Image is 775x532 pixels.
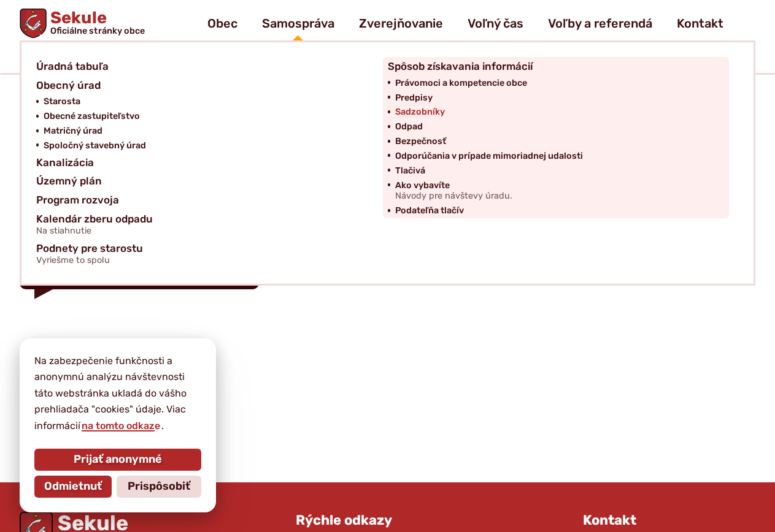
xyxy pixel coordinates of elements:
span: Matričný úrad [44,124,102,139]
a: Podateľňa tlačív [395,203,725,218]
span: Sadzobníky [395,105,445,120]
a: Obecný úrad [36,76,373,95]
span: Obecné zastupiteľstvo [44,109,140,124]
span: Prijať anonymné [74,453,162,466]
button: Prijať anonymné [34,449,201,471]
a: Ako vybavíteNávody pre návštevy úradu. [395,178,725,204]
a: Podnety pre starostuVyriešme to spolu [36,239,724,269]
a: Sadzobníky [395,105,725,120]
a: Právomoci a kompetencie obce [395,76,725,91]
span: Prispôsobiť [128,480,190,493]
a: Voľby a referendá [548,6,652,40]
a: Logo Sekule, prejsť na domovskú stránku. [20,9,144,38]
a: Spoločný stavebný úrad [44,139,373,153]
span: Odmietnuť [44,480,102,493]
span: Bezpečnosť [395,134,446,149]
span: Právomoci a kompetencie obce [395,76,527,91]
img: Prejsť na domovskú stránku [20,9,46,38]
span: Ako vybavíte [395,178,512,204]
span: Odpad [395,120,423,134]
span: Spôsob získavania informácií [388,57,533,76]
a: Matričný úrad [44,124,373,139]
a: Kanalizácia [36,153,373,172]
a: Obec [207,6,237,40]
span: Tlačivá [395,164,425,178]
h1: Sekule [46,10,144,36]
span: Kanalizácia [36,153,94,172]
span: Kalendár zberu odpadu [36,210,153,240]
p: Zdieľajte [20,368,755,386]
a: Bezpečnosť [395,134,725,149]
a: Odporúčania v prípade mimoriadnej udalosti [395,149,725,164]
h3: Rýchle odkazy [296,512,418,532]
a: Voľný čas [468,6,523,40]
a: Program rozvoja [36,191,373,210]
a: Obecné zastupiteľstvo [44,109,373,124]
span: Predpisy [395,91,433,105]
a: Kontakt [677,6,723,40]
span: Oficiálne stránky obce [50,26,145,35]
a: Tlačivá [395,164,725,178]
span: Spoločný stavebný úrad [44,139,146,153]
span: Návody pre návštevy úradu. [395,191,512,201]
a: Spôsob získavania informácií [388,57,725,76]
span: Odporúčania v prípade mimoriadnej udalosti [395,149,583,164]
span: Podateľňa tlačív [395,203,464,218]
span: Program rozvoja [36,191,119,210]
a: Územný plán [36,172,373,191]
p: Na zabezpečenie funkčnosti a anonymnú analýzu návštevnosti táto webstránka ukladá do vášho prehli... [34,353,201,434]
span: Starosta [44,94,80,109]
span: Podnety pre starostu [36,239,143,269]
a: Samospráva [262,6,334,40]
button: Prispôsobiť [117,476,201,498]
a: Úradná tabuľa [36,57,373,76]
a: na tomto odkaze [80,420,161,431]
a: Zverejňovanie [359,6,443,40]
a: Kalendár zberu odpaduNa stiahnutie [36,210,373,240]
span: Územný plán [36,172,102,191]
span: Vyriešme to spolu [36,256,143,265]
span: Na stiahnutie [36,226,153,236]
span: Úradná tabuľa [36,57,109,76]
a: Odpad [395,120,725,134]
a: Predpisy [395,91,725,105]
h3: Kontakt [583,512,755,532]
span: Obecný úrad [36,76,101,95]
a: Starosta [44,94,373,109]
button: Odmietnuť [34,476,112,498]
